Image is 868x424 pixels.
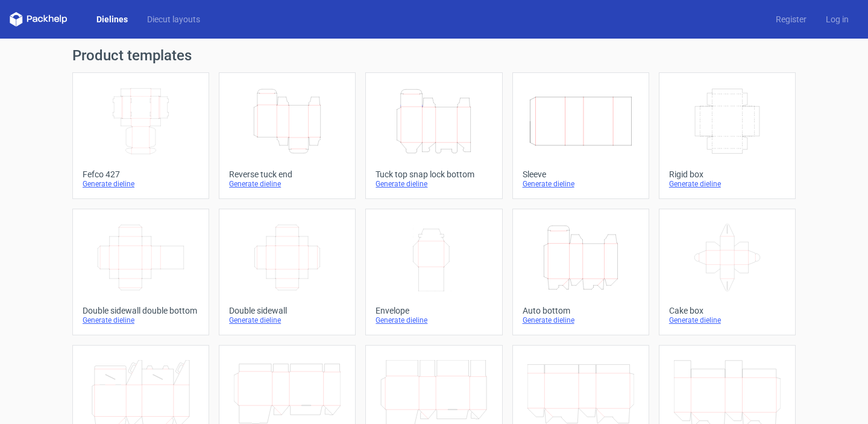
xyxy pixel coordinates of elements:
div: Auto bottom [523,306,639,315]
div: Generate dieline [229,179,345,189]
div: Envelope [376,306,492,315]
div: Generate dieline [376,315,492,325]
div: Rigid box [669,169,785,179]
a: Register [766,13,816,25]
div: Generate dieline [376,179,492,189]
a: Rigid boxGenerate dieline [659,72,796,199]
a: SleeveGenerate dieline [512,72,649,199]
div: Double sidewall [229,306,345,315]
div: Generate dieline [523,179,639,189]
a: Double sidewallGenerate dieline [219,209,356,335]
a: EnvelopeGenerate dieline [365,209,502,335]
div: Generate dieline [83,179,199,189]
div: Generate dieline [229,315,345,325]
div: Sleeve [523,169,639,179]
a: Dielines [87,13,137,25]
a: Fefco 427Generate dieline [72,72,209,199]
a: Tuck top snap lock bottomGenerate dieline [365,72,502,199]
div: Reverse tuck end [229,169,345,179]
h1: Product templates [72,48,796,63]
div: Generate dieline [669,315,785,325]
div: Generate dieline [523,315,639,325]
a: Auto bottomGenerate dieline [512,209,649,335]
div: Generate dieline [669,179,785,189]
a: Diecut layouts [137,13,210,25]
div: Double sidewall double bottom [83,306,199,315]
div: Generate dieline [83,315,199,325]
div: Fefco 427 [83,169,199,179]
a: Double sidewall double bottomGenerate dieline [72,209,209,335]
div: Tuck top snap lock bottom [376,169,492,179]
a: Log in [816,13,858,25]
div: Cake box [669,306,785,315]
a: Cake boxGenerate dieline [659,209,796,335]
a: Reverse tuck endGenerate dieline [219,72,356,199]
